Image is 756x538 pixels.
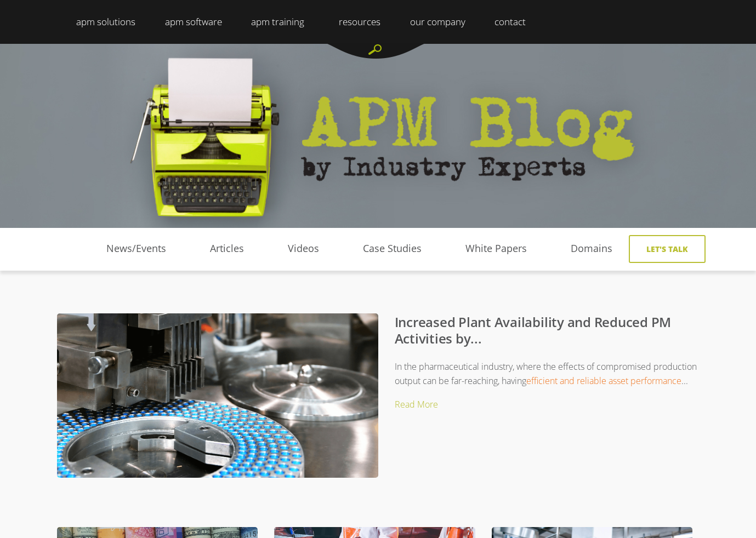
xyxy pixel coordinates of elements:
a: Articles [188,241,266,257]
a: Domains [549,241,634,257]
a: Case Studies [341,241,444,257]
p: In the pharmaceutical industry, where the effects of compromised production output can be far-rea... [79,359,700,388]
a: Increased Plant Availability and Reduced PM Activities by... [395,313,672,347]
a: Videos [266,241,341,257]
a: Let's Talk [629,235,706,263]
div: Navigation Menu [67,228,634,276]
a: Read More [395,398,438,410]
a: White Papers [444,241,549,257]
img: Increased Plant Availability and Reduced PM Activities by 30% [57,313,378,503]
a: efficient and reliable asset performance [526,375,681,387]
a: News/Events [84,241,188,257]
